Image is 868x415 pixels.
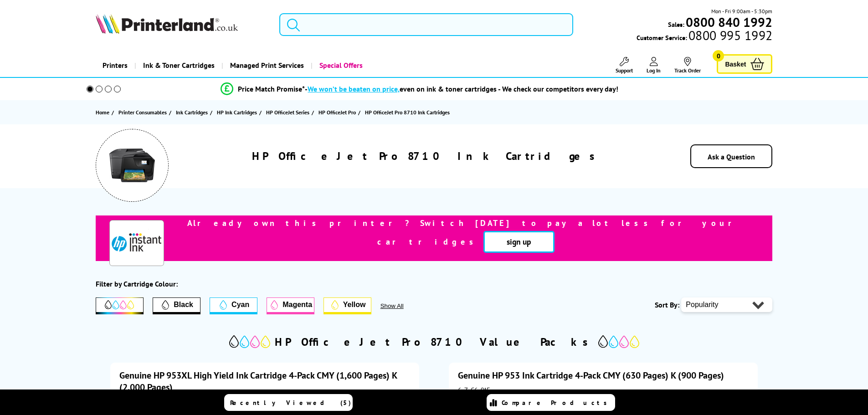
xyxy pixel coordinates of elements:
[74,81,765,97] li: modal_Promise
[96,14,268,36] a: Printerland Logo
[318,108,358,117] a: HP OfficeJet Pro
[684,18,772,26] a: 0800 840 1992
[221,54,311,77] a: Managed Print Services
[483,231,555,253] a: sign up
[96,108,112,117] a: Home
[109,220,164,266] img: HPInstantInk-Logo-2020.png
[708,152,755,161] a: Ask a Question
[502,399,612,407] span: Compare Products
[343,301,366,309] span: Yellow
[687,31,772,40] span: 0800 995 1992
[238,84,305,93] span: Price Match Promise*
[686,14,772,31] b: 0800 840 1992
[655,300,679,309] span: Sort By:
[324,297,371,314] button: Yellow
[458,386,749,394] div: 6ZC69AE
[647,57,661,74] a: Log In
[616,67,633,74] span: Support
[267,297,314,314] button: Magenta
[174,301,193,309] span: Black
[96,54,134,77] a: Printers
[725,58,746,70] span: Basket
[118,108,169,117] a: Printer Consumables
[637,31,772,42] span: Customer Service:
[365,109,450,116] span: HP OfficeJet Pro 8710 Ink Cartridges
[143,54,215,77] span: Ink & Toner Cartridges
[224,394,353,411] a: Recently Viewed (5)
[318,108,356,117] span: HP OfficeJet Pro
[230,399,351,407] span: Recently Viewed (5)
[266,108,309,117] span: HP OfficeJet Series
[380,302,428,309] button: Show All
[308,84,400,93] span: We won’t be beaten on price,
[282,301,312,309] span: Magenta
[217,108,257,117] span: HP Ink Cartridges
[109,143,155,188] img: HP OfficeJet Pro 8710 Multifunction Printer Ink Cartridges
[266,108,312,117] a: HP OfficeJet Series
[647,67,661,74] span: Log In
[96,279,178,288] div: Filter by Cartridge Colour:
[187,218,745,247] b: Already own this printer? Switch [DATE] to pay a lot less for your cartridges
[153,297,200,314] button: Filter by Black
[217,108,259,117] a: HP Ink Cartridges
[487,394,615,411] a: Compare Products
[231,301,249,309] span: Cyan
[616,57,633,74] a: Support
[134,54,221,77] a: Ink & Toner Cartridges
[176,108,208,117] span: Ink Cartridges
[305,84,618,93] div: - even on ink & toner cartridges - We check our competitors every day!
[275,335,594,349] h2: HP OfficeJet Pro 8710 Value Packs
[717,54,772,74] a: Basket 0
[458,369,724,381] a: Genuine HP 953 Ink Cartridge 4-Pack CMY (630 Pages) K (900 Pages)
[713,50,724,61] span: 0
[119,369,397,393] a: Genuine HP 953XL High Yield Ink Cartridge 4-Pack CMY (1,600 Pages) K (2,000 Pages)
[252,149,601,163] h1: HP OfficeJet Pro 8710 Ink Cartridges
[96,14,238,34] img: Printerland Logo
[711,7,772,15] span: Mon - Fri 9:00am - 5:30pm
[176,108,210,117] a: Ink Cartridges
[210,297,257,314] button: Cyan
[118,108,167,117] span: Printer Consumables
[674,57,701,74] a: Track Order
[668,20,684,29] span: Sales:
[311,54,370,77] a: Special Offers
